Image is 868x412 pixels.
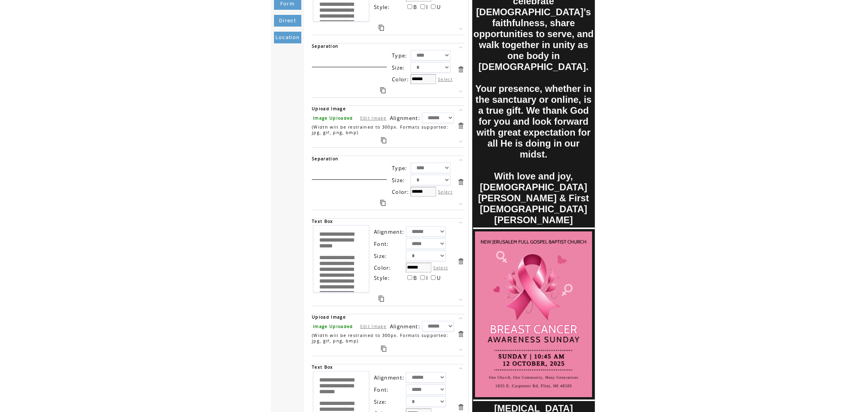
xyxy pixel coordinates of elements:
a: Move this item up [457,43,464,51]
a: Move this item up [457,219,464,226]
span: Size: [392,177,405,184]
span: Color: [392,76,409,83]
span: Text Box [312,219,333,224]
a: Delete this item [457,122,464,129]
a: Move this item down [457,346,464,354]
label: Select [433,265,448,270]
a: Direct [274,15,301,27]
span: U [437,4,441,11]
span: Size: [374,398,387,405]
a: Edit Image [360,115,386,121]
label: Select [438,76,453,82]
span: Upload Image [312,106,346,111]
span: Size: [374,253,387,260]
a: Move this item up [457,156,464,163]
a: Duplicate this item [380,200,386,206]
a: Delete this item [457,330,464,338]
a: Duplicate this item [381,137,386,143]
a: Location [274,32,301,43]
a: Duplicate this item [380,87,386,93]
a: Move this item down [457,25,464,33]
span: Alignment: [390,323,420,330]
span: Text Box [312,364,333,370]
span: Font: [374,386,389,393]
a: Move this item up [457,314,464,322]
a: Edit Image [360,323,386,329]
span: Alignment: [374,374,404,381]
a: Move this item down [457,296,464,304]
a: Move this item down [457,201,464,208]
a: Move this item down [457,88,464,95]
span: Color: [392,188,409,195]
span: Alignment: [374,228,404,235]
span: Upload Image [312,314,346,320]
span: Image Uploaded [313,324,353,329]
a: Delete this item [457,258,464,265]
a: Duplicate this item [379,296,384,302]
a: Delete this item [457,403,464,411]
span: Font: [374,240,389,247]
span: Separation [312,43,338,49]
span: Style: [374,4,390,11]
span: U [437,274,441,281]
a: Move this item up [457,364,464,372]
span: Separation [312,156,338,161]
span: I [426,4,428,11]
label: Select [438,189,453,195]
span: Type: [392,52,407,59]
img: images [475,231,592,397]
span: Style: [374,274,390,281]
span: Type: [392,165,407,172]
span: Color: [374,264,391,271]
span: Size: [392,64,405,71]
span: I [426,274,428,281]
a: Move this item down [457,138,464,145]
span: Alignment: [390,115,420,122]
a: Delete this item [457,178,464,186]
span: Image Uploaded [313,115,353,121]
a: Move this item up [457,106,464,113]
a: Duplicate this item [379,25,384,31]
a: Duplicate this item [381,346,386,352]
span: B [413,274,417,281]
span: (Width will be restrained to 300px. Formats supported: jpg, gif, png, bmp) [312,124,448,135]
a: Delete this item [457,66,464,73]
span: (Width will be restrained to 300px. Formats supported: jpg, gif, png, bmp) [312,333,448,344]
span: B [413,4,417,11]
